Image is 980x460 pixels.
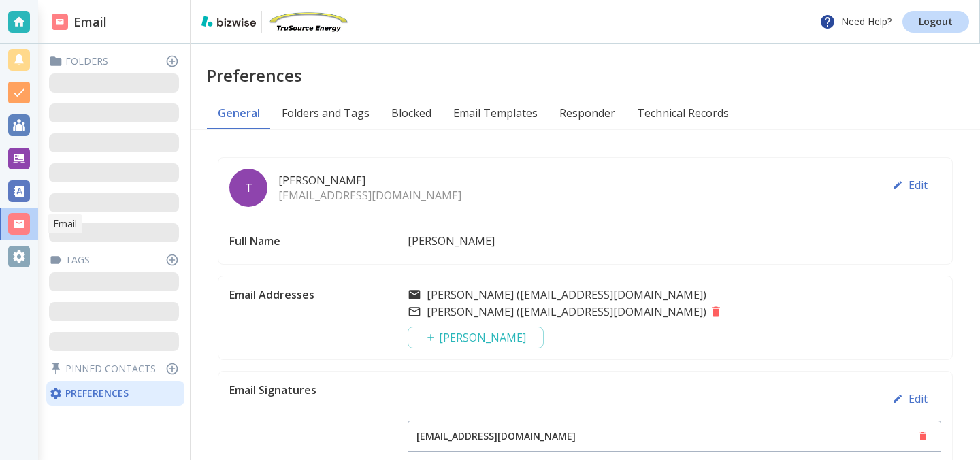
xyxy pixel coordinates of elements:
[49,387,182,400] p: Preferences
[207,97,271,129] button: General
[549,97,626,129] button: Responder
[207,65,980,86] h2: Preferences
[46,381,184,406] div: Preferences
[887,382,933,415] button: Edit
[267,11,349,33] img: TruSource Energy, Inc.
[278,188,461,203] p: [EMAIL_ADDRESS][DOMAIN_NAME]
[52,13,107,31] h2: Email
[380,97,442,129] button: Blocked
[229,229,408,253] p: Full Name
[626,97,740,129] button: Technical Records
[408,229,495,253] p: [PERSON_NAME]
[427,304,706,319] p: [PERSON_NAME] ( [EMAIL_ADDRESS][DOMAIN_NAME] )
[53,217,77,231] p: Email
[229,382,408,397] p: Email Signatures
[278,173,461,188] p: [PERSON_NAME]
[201,16,256,27] img: bizwise
[427,287,706,302] p: [PERSON_NAME] ( [EMAIL_ADDRESS][DOMAIN_NAME] )
[919,17,953,27] p: Logout
[902,11,969,33] a: Logout
[408,327,544,348] button: [PERSON_NAME]
[229,287,408,302] p: Email Addresses
[52,14,68,30] img: DashboardSidebarEmail.svg
[909,178,928,193] p: Edit
[819,14,892,30] p: Need Help?
[442,97,549,129] button: Email Templates
[271,97,380,129] button: Folders and Tags
[887,169,933,201] button: Edit
[408,421,584,451] p: [EMAIL_ADDRESS][DOMAIN_NAME]
[49,362,184,376] p: Pinned Contacts
[49,54,184,68] p: Folders
[245,180,252,195] p: T
[909,391,928,406] p: Edit
[49,253,184,267] p: Tags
